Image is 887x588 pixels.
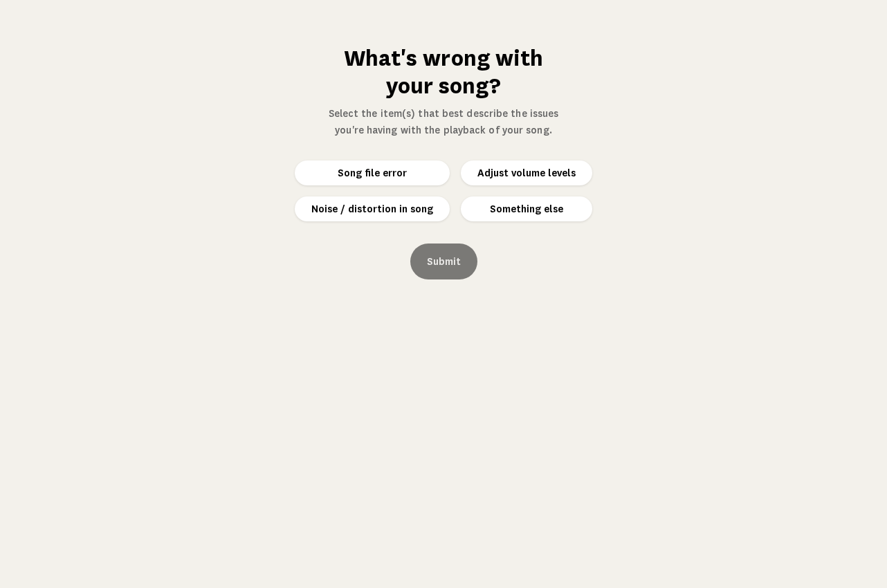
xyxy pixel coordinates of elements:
[295,160,450,185] button: Song file error
[461,196,592,221] button: Something else
[461,160,592,185] button: Adjust volume levels
[323,44,564,100] h1: What's wrong with your song?
[410,244,477,279] button: Submit
[295,196,450,221] button: Noise / distortion in song
[323,105,564,138] p: Select the item(s) that best describe the issues you're having with the playback of your song.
